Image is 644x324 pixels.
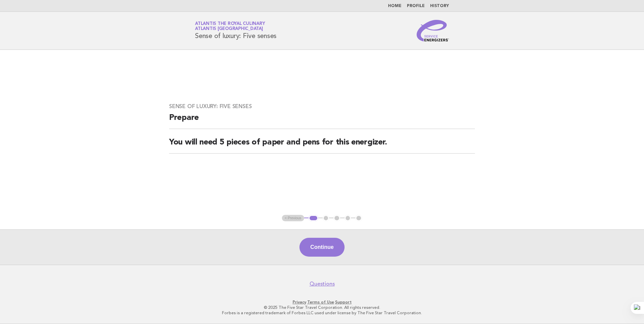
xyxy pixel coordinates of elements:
span: Atlantis [GEOGRAPHIC_DATA] [195,27,263,31]
a: Terms of Use [307,300,334,304]
p: © 2025 The Five Star Travel Corporation. All rights reserved. [116,305,528,310]
button: Continue [299,238,344,257]
h1: Sense of luxury: Five senses [195,22,277,39]
img: Service Energizers [417,20,449,41]
h3: Sense of luxury: Five senses [169,103,475,110]
a: Privacy [293,300,306,304]
p: · · [116,299,528,305]
a: Profile [407,4,425,8]
p: Forbes is a registered trademark of Forbes LLC used under license by The Five Star Travel Corpora... [116,310,528,316]
button: 1 [309,215,318,222]
h2: You will need 5 pieces of paper and pens for this energizer. [169,137,475,154]
a: Questions [310,281,335,287]
a: Home [388,4,401,8]
a: Atlantis the Royal CulinaryAtlantis [GEOGRAPHIC_DATA] [195,22,265,31]
a: Support [335,300,352,304]
h2: Prepare [169,112,475,129]
a: History [430,4,449,8]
